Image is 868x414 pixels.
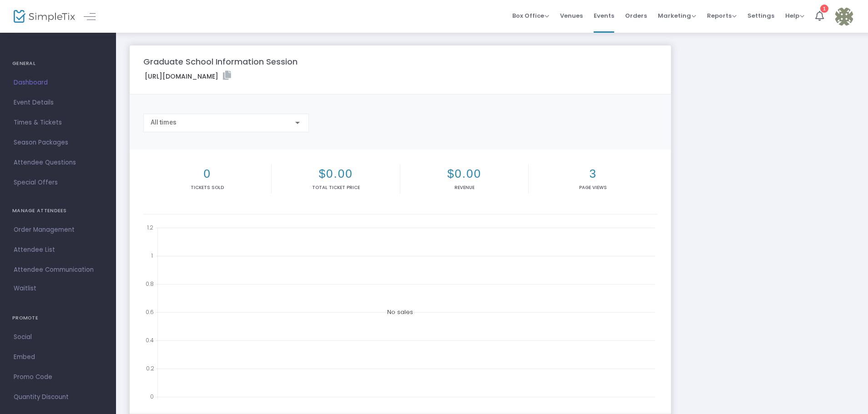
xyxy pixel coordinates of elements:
span: Social [14,331,102,343]
span: Dashboard [14,77,102,89]
div: 1 [820,5,828,13]
h2: $0.00 [402,167,526,181]
span: All times [151,119,177,126]
span: Attendee Questions [14,157,102,169]
span: Reports [707,11,737,20]
span: Quantity Discount [14,391,102,403]
span: Venues [560,4,583,27]
h2: $0.00 [273,167,398,181]
span: Waitlist [14,284,36,293]
p: Page Views [530,184,655,191]
p: Tickets sold [145,184,269,191]
span: Order Management [14,224,102,236]
span: Season Packages [14,137,102,149]
span: Promo Code [14,371,102,383]
span: Special Offers [14,177,102,189]
span: Embed [14,351,102,363]
label: [URL][DOMAIN_NAME] [145,71,231,81]
span: Help [785,11,804,20]
m-panel-title: Graduate School Information Session [143,55,298,68]
span: Attendee List [14,244,102,256]
h4: GENERAL [12,55,104,73]
span: Event Details [14,97,102,109]
h2: 0 [145,167,269,181]
p: Total Ticket Price [273,184,398,191]
span: Orders [625,4,647,27]
p: Revenue [402,184,526,191]
h2: 3 [530,167,655,181]
span: Attendee Communication [14,264,102,276]
h4: MANAGE ATTENDEES [12,202,104,220]
span: Settings [747,4,774,27]
span: Events [594,4,614,27]
h4: PROMOTE [12,309,104,327]
div: No sales [143,221,657,403]
span: Times & Tickets [14,117,102,129]
span: Box Office [512,11,549,20]
span: Marketing [658,11,696,20]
